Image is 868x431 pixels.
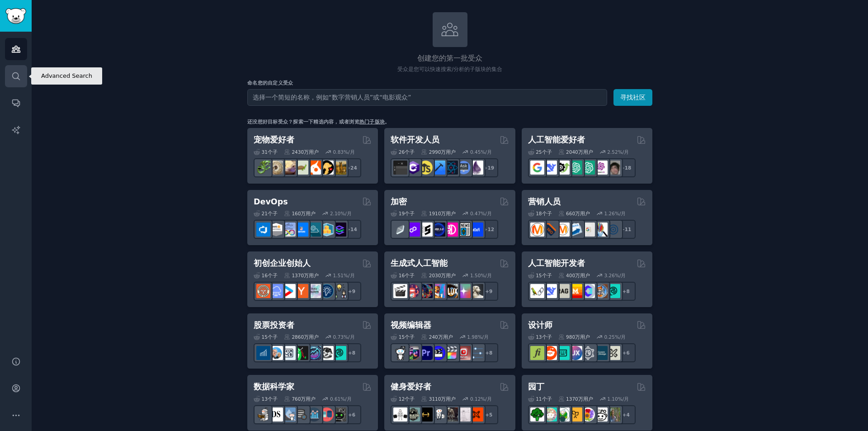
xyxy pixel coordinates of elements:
font: 1370万 [292,273,309,278]
font: 2030万 [429,273,446,278]
font: 用户 [580,334,590,340]
font: %/月 [481,211,492,216]
img: FluxAI [444,284,458,298]
font: 2860万 [292,334,309,340]
font: 受众是您可以快速搜索/分析的子版块的集合 [397,66,502,72]
font: 2.52 [607,149,618,155]
font: 8 [489,350,492,355]
font: 11 [625,227,632,232]
img: 谷歌广告 [581,223,595,237]
img: DeepSeek [543,161,557,175]
font: 个子 [542,273,552,278]
img: 用户体验 [581,346,595,360]
img: 后期制作 [469,346,483,360]
img: 爬虫学 [256,161,270,175]
img: 价值投资 [269,346,283,360]
img: 犬种 [332,161,346,175]
font: 18 [536,211,542,216]
img: 健身房 [393,407,407,422]
img: 花朵 [581,407,595,422]
font: 。 [385,119,390,124]
img: 技术分析 [332,346,346,360]
img: AI工具目录 [556,161,570,175]
font: 健身爱好者 [391,382,431,391]
font: 个子 [268,396,278,402]
img: 人工智能 [606,161,620,175]
font: 用户 [309,334,319,340]
font: 19 [487,165,494,171]
img: 平台工程师 [332,223,346,237]
img: 人工智能开发者协会 [606,284,620,298]
font: %/月 [344,273,355,278]
img: 发展我的业务 [332,284,346,298]
img: 学习JavaScript [419,161,433,175]
font: 命名您的自定义受众 [247,80,293,85]
img: web3 [431,223,445,237]
img: 野人花园 [556,407,570,422]
font: 用户 [583,149,593,155]
img: 朗链 [530,284,544,298]
font: 16 [262,273,268,278]
img: 园丁世界 [606,407,620,422]
img: OpenAIDev [594,161,608,175]
font: %/月 [481,149,492,155]
img: fitness30plus [444,407,458,422]
img: GummySearch 徽标 [5,8,26,24]
img: 多肉植物 [543,407,557,422]
font: + [623,412,627,417]
font: 用户 [446,273,456,278]
img: aws_cdk [320,223,334,237]
font: 11 [536,396,542,402]
font: 18 [625,165,632,171]
font: 软件开发人员 [391,135,439,144]
img: 米斯特拉尔人工智能 [568,284,582,298]
font: 0.12 [470,396,481,402]
font: %/月 [481,273,492,278]
font: 0.61 [330,396,340,402]
img: 球蟒 [269,161,283,175]
img: 举重室 [431,407,445,422]
font: 用户 [580,273,590,278]
font: 用户 [446,211,456,216]
img: ethstaker [419,223,433,237]
font: + [485,350,489,355]
img: 平台工程 [307,223,321,237]
font: + [348,350,352,355]
font: 21 [262,211,268,216]
button: 寻找社区 [613,89,652,106]
font: 0.45 [470,149,481,155]
font: 2990万 [429,149,446,155]
img: 加密新闻 [457,223,471,237]
a: 热门子版块 [359,119,385,124]
font: 加密 [391,197,407,206]
img: 首映 [419,346,433,360]
font: 15 [262,334,268,340]
font: 人工智能开发者 [528,259,585,268]
img: 分析 [307,407,321,422]
font: 1370万 [566,396,583,402]
font: 用户 [306,211,316,216]
font: 1.98 [467,334,477,340]
font: 980万 [566,334,580,340]
font: 1.51 [333,273,344,278]
font: %/月 [340,211,352,216]
font: 初创企业创始人 [254,259,311,268]
img: 豹纹壁虎 [282,161,296,175]
img: 贸易 [294,346,308,360]
img: 用户体验设计 [606,346,620,360]
img: 独立黑客 [307,284,321,298]
font: 设计师 [528,321,552,330]
font: + [485,289,489,294]
img: 软件即服务 [269,284,283,298]
img: 玄凤鹦鹉 [307,161,321,175]
img: DeFi区块链 [444,223,458,237]
img: 波段交易 [320,346,334,360]
img: azuredevops [256,223,270,237]
font: 15 [399,334,405,340]
img: 用户体验设计 [568,346,582,360]
font: 13 [536,334,542,340]
font: 2040万 [566,149,583,155]
input: 选择一个简短的名称，例如“数字营销人员”或“电影观众” [247,89,607,106]
img: Docker_DevOps [282,223,296,237]
font: %/月 [618,396,629,402]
